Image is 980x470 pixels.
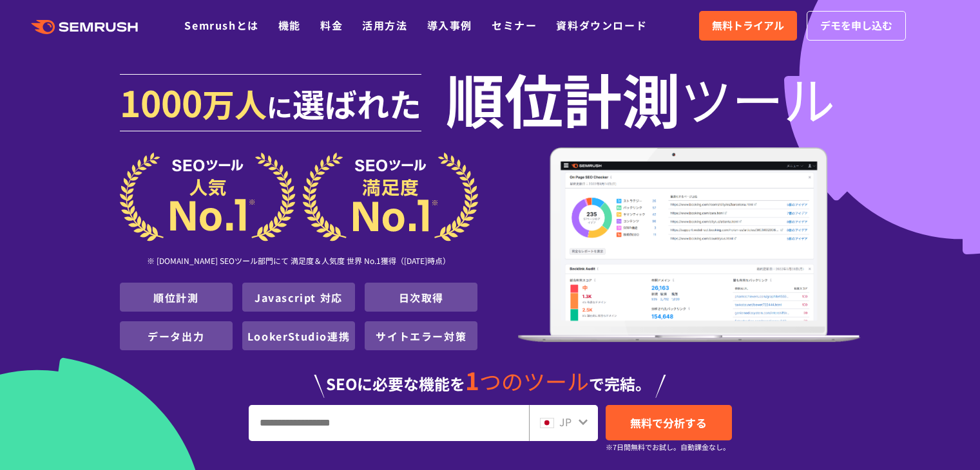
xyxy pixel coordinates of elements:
[807,11,906,41] a: デモを申し込む
[606,441,730,453] small: ※7日間無料でお試し。自動課金なし。
[320,17,343,33] a: 料金
[120,355,861,398] div: SEOに必要な機能を
[630,415,707,431] span: 無料で分析する
[399,290,444,305] a: 日次取得
[255,290,343,305] a: Javascript 対応
[120,76,202,127] span: 1000
[680,72,835,124] span: ツール
[492,17,537,33] a: セミナー
[120,241,478,283] div: ※ [DOMAIN_NAME] SEOツール部門にて 満足度＆人気度 世界 No.1獲得（[DATE]時点）
[606,405,732,440] a: 無料で分析する
[278,17,301,33] a: 機能
[153,290,198,305] a: 順位計測
[712,17,784,34] span: 無料トライアル
[699,11,797,41] a: 無料トライアル
[148,328,204,344] a: データ出力
[267,88,293,125] span: に
[376,328,466,344] a: サイトエラー対策
[184,17,258,33] a: Semrushとは
[556,17,647,33] a: 資料ダウンロード
[247,328,350,344] a: LookerStudio連携
[479,365,589,397] span: つのツール
[589,372,651,395] span: で完結。
[362,17,407,33] a: 活用方法
[465,362,479,397] span: 1
[559,414,572,429] span: JP
[446,72,680,124] span: 順位計測
[293,80,421,126] span: 選ばれた
[202,80,267,126] span: 万人
[249,406,528,440] input: URL、キーワードを入力してください
[427,17,472,33] a: 導入事例
[820,17,892,34] span: デモを申し込む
